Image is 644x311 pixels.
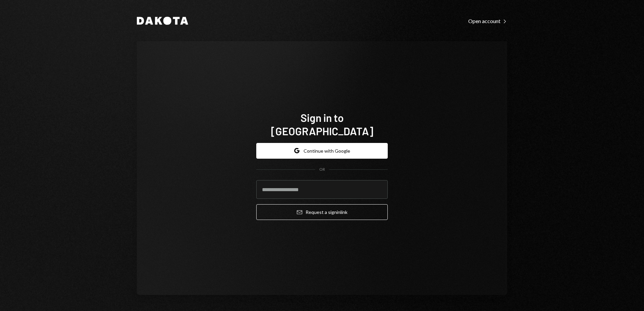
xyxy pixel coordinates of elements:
[468,17,507,24] a: Open account
[319,167,325,172] div: OR
[256,204,388,220] button: Request a signinlink
[468,18,507,24] div: Open account
[256,143,388,159] button: Continue with Google
[256,111,388,138] h1: Sign in to [GEOGRAPHIC_DATA]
